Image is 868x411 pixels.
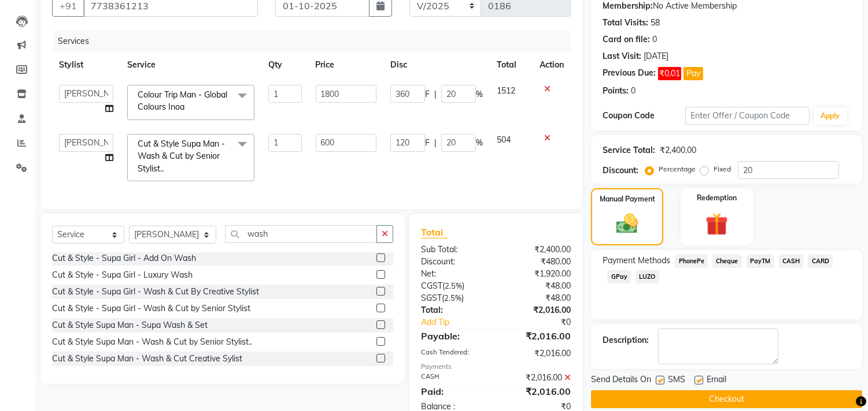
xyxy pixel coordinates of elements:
span: | [434,137,437,149]
div: ₹2,400.00 [660,144,696,156]
div: 58 [651,17,660,29]
span: CASH [779,255,804,268]
div: [DATE] [644,50,668,62]
div: ₹1,920.00 [496,268,580,280]
div: Cash Tendered: [412,348,496,360]
div: Card on file: [603,33,650,46]
th: Price [309,52,383,78]
a: x [184,102,190,112]
div: Cut & Style - Supa Girl - Wash & Cut By Creative Stylist [52,286,259,298]
th: Total [490,52,533,78]
div: Last Visit: [603,50,641,62]
div: Total Visits: [603,17,648,29]
span: Payment Methods [603,255,670,267]
input: Search or Scan [225,225,377,243]
div: Points: [603,85,629,97]
div: Description: [603,334,649,346]
span: 504 [497,134,511,145]
a: x [164,163,169,174]
a: Add Tip [412,316,510,328]
div: ₹2,016.00 [496,372,580,384]
img: _cash.svg [610,211,644,236]
div: CASH [412,372,496,384]
span: Email [707,373,726,388]
div: ₹2,016.00 [496,348,580,360]
span: 1512 [497,85,515,96]
span: GPay [607,270,631,283]
div: Discount: [412,256,496,268]
span: PhonePe [675,255,708,268]
div: ₹48.00 [496,292,580,304]
span: CGST [421,281,442,291]
span: ₹0.01 [658,67,681,80]
div: Total: [412,304,496,316]
div: ₹48.00 [496,280,580,292]
div: 0 [631,85,636,97]
span: CARD [808,255,833,268]
th: Action [533,52,571,78]
div: Sub Total: [412,244,496,256]
div: ₹0 [510,316,580,328]
div: 0 [652,33,657,46]
label: Fixed [714,164,731,174]
span: | [434,88,437,100]
div: Cut & Style - Supa Girl - Add On Wash [52,252,196,264]
span: SMS [668,373,685,388]
div: ₹2,400.00 [496,244,580,256]
div: ₹2,016.00 [496,329,580,343]
span: Total [421,226,448,238]
button: Apply [814,107,847,125]
label: Redemption [697,193,737,203]
div: Service Total: [603,144,655,156]
div: Payments [421,362,571,372]
div: ₹2,016.00 [496,304,580,316]
div: Cut & Style Supa Man - Wash & Cut Creative Sylist [52,353,242,365]
th: Disc [383,52,490,78]
span: Colour Trip Man - Global Colours Inoa [138,89,227,112]
div: ₹480.00 [496,256,580,268]
div: Cut & Style - Supa Girl - Luxury Wash [52,269,193,281]
div: ₹2,016.00 [496,384,580,398]
span: PayTM [747,255,774,268]
div: Previous Due: [603,67,656,80]
label: Manual Payment [600,194,655,204]
button: Checkout [591,390,862,408]
span: Send Details On [591,373,651,388]
div: Coupon Code [603,110,685,122]
button: Pay [684,67,703,80]
span: LUZO [636,270,659,283]
input: Enter Offer / Coupon Code [685,107,809,125]
div: Discount: [603,165,638,177]
label: Percentage [659,164,696,174]
div: Cut & Style Supa Man - Wash & Cut by Senior Stylist.. [52,336,252,348]
div: Payable: [412,329,496,343]
span: Cut & Style Supa Man - Wash & Cut by Senior Stylist.. [138,139,225,174]
div: ( ) [412,280,496,292]
th: Service [120,52,261,78]
div: Cut & Style - Supa Girl - Wash & Cut by Senior Stylist [52,302,250,315]
span: F [425,137,430,149]
div: ( ) [412,292,496,304]
span: F [425,88,430,100]
span: SGST [421,293,442,303]
th: Stylist [52,52,120,78]
span: 2.5% [444,293,461,302]
th: Qty [261,52,308,78]
div: Net: [412,268,496,280]
div: Paid: [412,384,496,398]
span: % [476,88,483,100]
div: Services [53,31,579,52]
span: 2.5% [445,281,462,290]
img: _gift.svg [699,210,735,238]
div: Cut & Style Supa Man - Supa Wash & Set [52,319,208,331]
span: % [476,137,483,149]
span: Cheque [712,255,742,268]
